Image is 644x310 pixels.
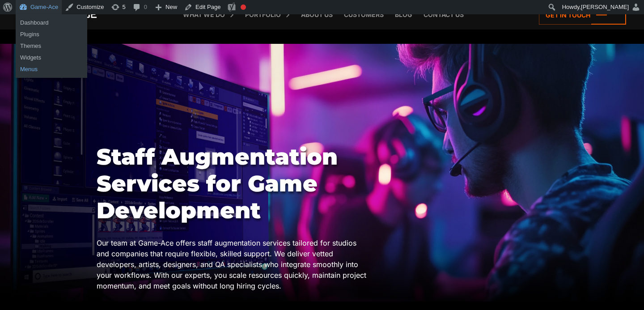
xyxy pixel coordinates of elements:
[539,5,626,25] a: Get in touch
[16,64,87,75] a: Menus
[581,4,629,10] span: [PERSON_NAME]
[16,40,87,52] a: Themes
[16,14,87,43] ul: Game-Ace
[16,29,87,40] a: Plugins
[97,144,367,224] h1: Staff Augmentation Services for Game Development
[97,238,367,291] p: Our team at Game-Ace offers staff augmentation services tailored for studios and companies that r...
[16,38,87,78] ul: Game-Ace
[16,17,87,29] a: Dashboard
[16,52,87,64] a: Widgets
[241,4,246,10] div: Focus keyphrase not set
